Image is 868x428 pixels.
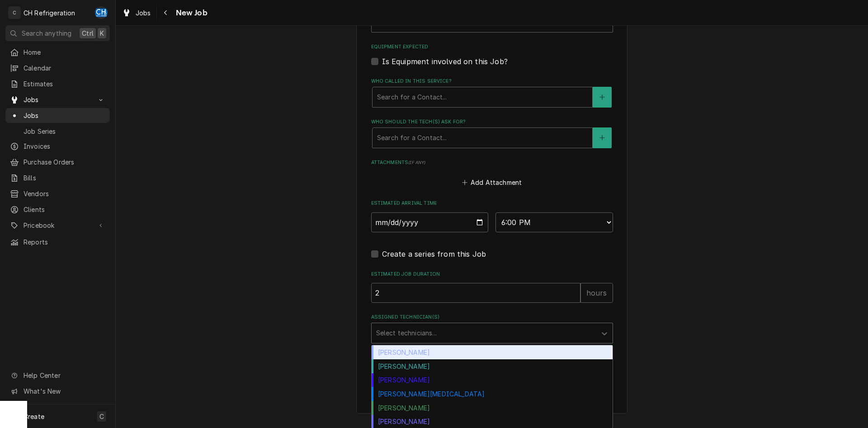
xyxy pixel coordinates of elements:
span: What's New [24,386,104,396]
span: Pricebook [24,221,92,230]
a: Go to What's New [5,384,110,399]
div: Who should the tech(s) ask for? [371,118,613,148]
span: New Job [173,7,208,19]
span: ( if any ) [408,160,425,165]
div: [PERSON_NAME][MEDICAL_DATA] [372,387,613,401]
svg: Create New Contact [599,94,605,100]
span: Bills [24,173,105,183]
a: Job Series [5,124,110,139]
label: Estimated Arrival Time [371,200,613,207]
a: Go to Help Center [5,368,110,383]
a: Calendar [5,61,110,75]
span: Ctrl [82,28,94,38]
a: Go to Jobs [5,92,110,107]
a: Reports [5,235,110,249]
a: Invoices [5,139,110,154]
svg: Create New Contact [599,135,605,141]
div: [PERSON_NAME] [372,345,613,359]
select: Time Select [495,212,613,232]
div: Who called in this service? [371,78,613,107]
div: [PERSON_NAME] [372,359,613,373]
div: Estimated Job Duration [371,271,613,303]
button: Create New Contact [593,127,612,148]
label: Equipment Expected [371,43,613,51]
div: Assigned Technician(s) [371,314,613,343]
div: [PERSON_NAME] [372,373,613,387]
span: Clients [24,205,105,214]
div: CH [95,6,108,19]
a: Jobs [5,108,110,123]
div: hours [580,283,613,303]
span: Jobs [136,8,151,18]
span: Help Center [24,371,104,380]
button: Search anythingCtrlK [5,25,110,41]
span: Job Series [24,127,105,136]
span: Invoices [24,141,105,151]
a: Clients [5,202,110,217]
label: Estimated Job Duration [371,271,613,278]
span: C [99,412,104,421]
div: CH Refrigeration [24,8,75,18]
span: Calendar [24,63,105,73]
label: Assigned Technician(s) [371,314,613,321]
span: K [100,28,104,38]
span: Create [24,413,44,420]
a: Go to Pricebook [5,218,110,233]
div: Attachments [371,159,613,189]
div: Equipment Expected [371,43,613,66]
a: Bills [5,170,110,185]
input: Date [371,212,489,232]
label: Create a series from this Job [382,249,486,259]
a: Home [5,45,110,60]
button: Create New Contact [593,87,612,108]
label: Who should the tech(s) ask for? [371,118,613,126]
button: Add Attachment [460,176,524,189]
button: Navigate back [159,5,173,20]
div: C [8,6,21,19]
span: Jobs [24,111,105,120]
span: Jobs [24,95,92,104]
div: Chris Hiraga's Avatar [95,6,108,19]
label: Who called in this service? [371,78,613,85]
label: Is Equipment involved on this Job? [382,56,508,67]
label: Attachments [371,159,613,166]
span: Reports [24,237,105,247]
span: Purchase Orders [24,157,105,167]
a: Vendors [5,186,110,201]
a: Jobs [118,5,155,20]
span: Vendors [24,189,105,198]
span: Estimates [24,79,105,89]
div: [PERSON_NAME] [372,401,613,415]
div: Estimated Arrival Time [371,200,613,232]
a: Purchase Orders [5,155,110,169]
span: Home [24,47,105,57]
a: Estimates [5,76,110,91]
span: Search anything [22,28,71,38]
